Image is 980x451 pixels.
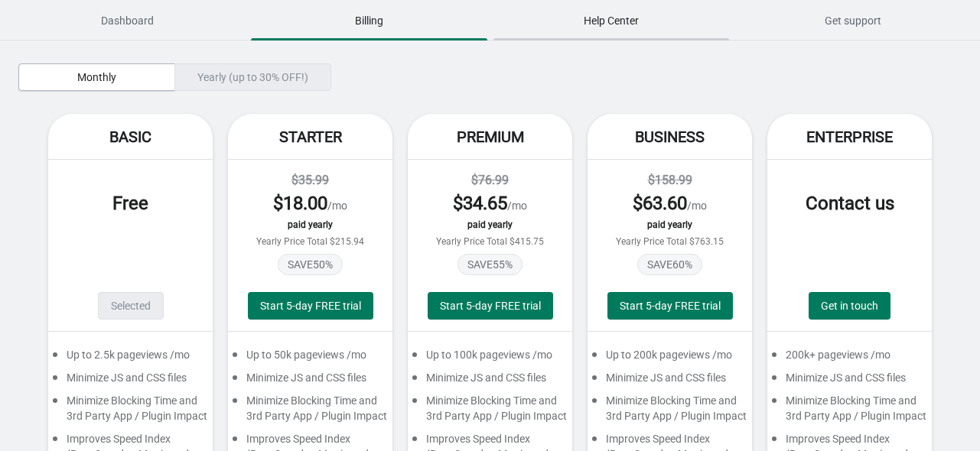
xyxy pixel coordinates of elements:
[278,254,343,275] span: SAVE 50 %
[228,393,392,431] div: Minimize Blocking Time and 3rd Party App / Plugin Impact
[243,191,377,216] div: /mo
[767,347,932,370] div: 200k+ pageviews /mo
[6,1,248,41] button: Dashboard
[767,393,932,431] div: Minimize Blocking Time and 3rd Party App / Plugin Impact
[637,254,702,275] span: SAVE 60 %
[633,193,687,214] span: $ 63.60
[457,254,523,275] span: SAVE 55 %
[588,347,752,370] div: Up to 200k pageviews /mo
[248,292,373,320] button: Start 5-day FREE trial
[408,114,572,160] div: Premium
[588,114,752,160] div: Business
[603,171,737,190] div: $158.99
[588,370,752,393] div: Minimize JS and CSS files
[243,236,377,247] div: Yearly Price Total $215.94
[767,370,932,393] div: Minimize JS and CSS files
[408,393,572,431] div: Minimize Blocking Time and 3rd Party App / Plugin Impact
[243,171,377,190] div: $35.99
[408,347,572,370] div: Up to 100k pageviews /mo
[243,219,377,230] div: paid yearly
[821,300,878,312] span: Get in touch
[423,236,557,247] div: Yearly Price Total $415.75
[607,292,733,320] button: Start 5-day FREE trial
[735,7,971,34] span: Get support
[603,191,737,216] div: /mo
[428,292,553,320] button: Start 5-day FREE trial
[440,300,541,312] span: Start 5-day FREE trial
[18,63,175,91] button: Monthly
[228,114,392,160] div: Starter
[48,347,213,370] div: Up to 2.5k pageviews /mo
[228,347,392,370] div: Up to 50k pageviews /mo
[260,300,361,312] span: Start 5-day FREE trial
[603,236,737,247] div: Yearly Price Total $763.15
[112,193,148,214] span: Free
[423,219,557,230] div: paid yearly
[48,370,213,393] div: Minimize JS and CSS files
[9,7,245,34] span: Dashboard
[809,292,890,320] a: Get in touch
[48,114,213,160] div: Basic
[603,219,737,230] div: paid yearly
[588,393,752,431] div: Minimize Blocking Time and 3rd Party App / Plugin Impact
[77,71,116,83] span: Monthly
[423,171,557,190] div: $76.99
[493,7,729,34] span: Help Center
[408,370,572,393] div: Minimize JS and CSS files
[273,193,327,214] span: $ 18.00
[48,393,213,431] div: Minimize Blocking Time and 3rd Party App / Plugin Impact
[620,300,721,312] span: Start 5-day FREE trial
[806,193,894,214] span: Contact us
[423,191,557,216] div: /mo
[251,7,487,34] span: Billing
[453,193,507,214] span: $ 34.65
[767,114,932,160] div: Enterprise
[228,370,392,393] div: Minimize JS and CSS files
